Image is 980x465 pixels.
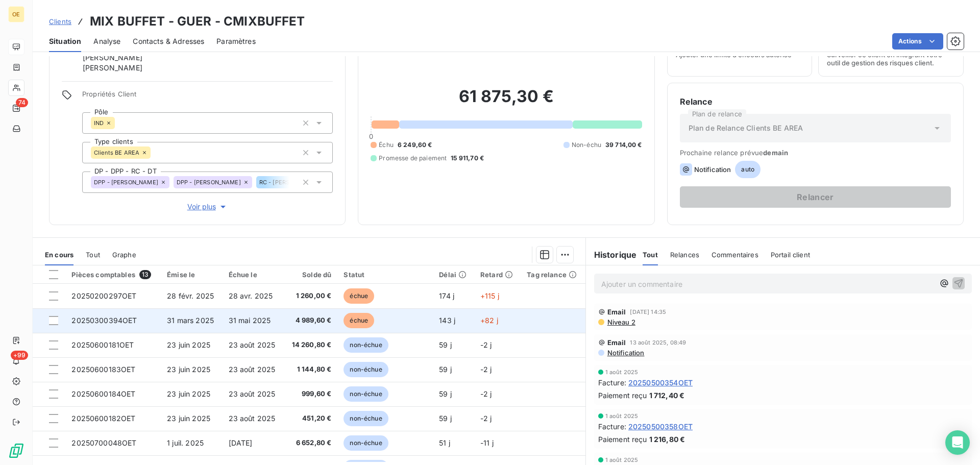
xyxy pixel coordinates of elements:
span: Prochaine relance prévue [680,149,951,157]
span: 6 249,60 € [398,140,432,150]
button: Voir plus [82,201,333,212]
span: 1 août 2025 [605,413,639,419]
span: 15 911,70 € [451,154,484,163]
h3: MIX BUFFET - GUER - CMIXBUFFET [90,12,305,31]
span: [PERSON_NAME] [83,53,142,63]
div: Statut [344,271,427,279]
span: Promesse de paiement [379,154,447,163]
span: Clients [49,17,71,26]
span: échue [344,288,374,304]
span: +115 j [480,291,499,300]
h2: 61 875,30 € [371,86,642,117]
span: -2 j [480,389,492,398]
span: 20250600182OET [71,414,135,423]
div: Tag relance [527,271,579,279]
span: 999,60 € [290,389,332,399]
a: 74 [8,100,24,116]
div: Délai [439,271,468,279]
span: 174 j [439,291,454,300]
span: -2 j [480,340,492,349]
span: Analyse [93,36,120,46]
span: 23 août 2025 [229,414,276,423]
span: +99 [11,351,28,360]
span: IND [94,120,104,126]
span: Portail client [771,251,810,259]
h6: Relance [680,95,951,108]
span: Tout [643,251,658,259]
span: demain [763,149,788,157]
span: Graphe [112,251,136,259]
input: Ajouter une valeur [115,118,123,128]
span: Notification [694,165,731,174]
span: non-échue [344,362,388,377]
div: Retard [480,271,514,279]
span: 4 989,60 € [290,315,332,326]
div: Open Intercom Messenger [945,430,970,455]
span: 39 714,00 € [605,140,642,150]
span: Échu [379,140,394,150]
span: -11 j [480,438,494,447]
span: 28 févr. 2025 [167,291,214,300]
span: 23 juin 2025 [167,340,210,349]
span: 13 [139,270,151,279]
span: 28 avr. 2025 [229,291,273,300]
span: Tout [86,251,100,259]
span: Surveiller ce client en intégrant votre outil de gestion des risques client. [827,51,955,67]
span: Notification [606,349,645,357]
span: auto [735,161,761,178]
div: Solde dû [290,271,332,279]
span: 1 260,00 € [290,291,332,301]
span: 20250600181OET [71,340,134,349]
span: Propriétés Client [82,90,333,104]
span: Paiement reçu [598,434,647,445]
span: Niveau 2 [606,318,635,326]
input: Ajouter une valeur [151,148,159,157]
span: 14 260,80 € [290,340,332,350]
span: 74 [16,98,28,107]
span: Plan de Relance Clients BE AREA [689,123,803,133]
span: Clients BE AREA [94,150,139,156]
span: 23 juin 2025 [167,389,210,398]
div: Échue le [229,271,278,279]
div: Émise le [167,271,216,279]
span: échue [344,313,374,328]
h6: Historique [586,249,637,261]
span: 451,20 € [290,413,332,424]
span: 59 j [439,389,452,398]
span: 20250500358OET [628,421,693,432]
span: non-échue [344,337,388,353]
span: Paramètres [216,36,256,46]
span: 20250600183OET [71,365,135,374]
span: 59 j [439,340,452,349]
span: 6 652,80 € [290,438,332,448]
span: 51 j [439,438,450,447]
span: Situation [49,36,81,46]
span: +82 j [480,316,498,325]
span: 20250700048OET [71,438,136,447]
span: -2 j [480,365,492,374]
span: 20250200297OET [71,291,136,300]
span: Relances [670,251,699,259]
span: Email [607,308,626,316]
span: Email [607,338,626,347]
span: 143 j [439,316,455,325]
span: 1 216,80 € [649,434,685,445]
span: DPP - [PERSON_NAME] [177,179,241,185]
div: Pièces comptables [71,270,155,279]
span: Facture : [598,421,626,432]
span: non-échue [344,386,388,402]
span: non-échue [344,435,388,451]
div: OE [8,6,24,22]
span: 59 j [439,365,452,374]
span: Paiement reçu [598,390,647,401]
span: 23 juin 2025 [167,414,210,423]
span: Contacts & Adresses [133,36,204,46]
input: Ajouter une valeur [289,178,298,187]
span: RC - [PERSON_NAME] [259,179,320,185]
span: 13 août 2025, 08:49 [630,339,686,346]
button: Relancer [680,186,951,208]
span: -2 j [480,414,492,423]
span: [DATE] 14:35 [630,309,666,315]
span: 23 août 2025 [229,365,276,374]
img: Logo LeanPay [8,443,24,459]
